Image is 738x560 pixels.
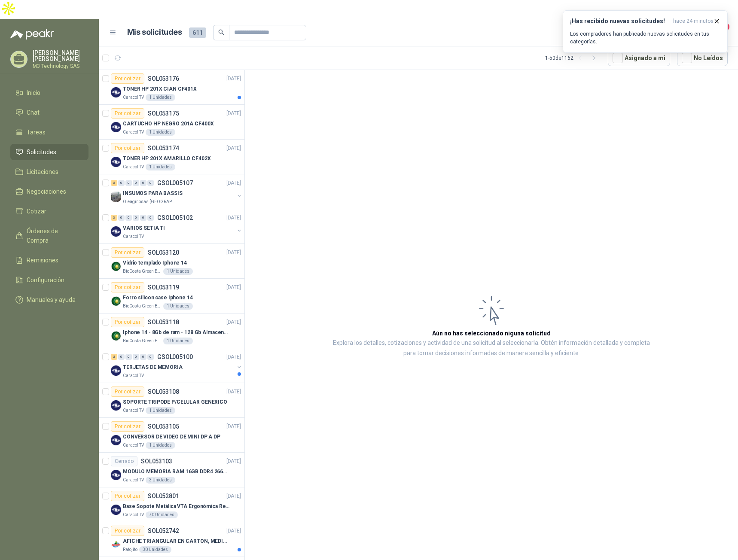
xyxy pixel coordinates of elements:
div: Por cotizar [111,143,144,153]
a: Chat [10,104,88,121]
div: 0 [125,215,132,221]
p: SOL053120 [148,250,179,256]
div: Por cotizar [111,282,144,292]
p: Patojito [123,546,137,553]
p: SOPORTE TRIPODE P/CELULAR GENERICO [123,398,227,406]
p: SOL053105 [148,423,179,429]
img: Company Logo [111,331,121,341]
a: Por cotizarSOL053119[DATE] Company LogoForro silicon case Iphone 14BioCosta Green Energy S.A.S1 U... [99,279,244,313]
div: 3 [111,215,117,221]
a: Licitaciones [10,164,88,180]
div: 1 Unidades [146,164,175,170]
a: Por cotizarSOL053108[DATE] Company LogoSOPORTE TRIPODE P/CELULAR GENERICOCaracol TV1 Unidades [99,383,244,418]
span: hace 24 minutos [673,18,714,25]
p: GSOL005100 [157,354,193,360]
div: 0 [133,354,139,360]
p: M3 Technology SAS [33,64,88,69]
img: Company Logo [111,539,121,550]
span: Licitaciones [27,167,58,177]
div: Por cotizar [111,247,144,258]
img: Logo peakr [10,29,54,40]
span: search [218,29,224,35]
img: Company Logo [111,157,121,167]
img: Company Logo [111,226,121,237]
div: 3 Unidades [146,477,175,484]
img: Company Logo [111,296,121,306]
p: [DATE] [226,249,241,257]
span: Configuración [27,275,64,285]
div: 30 Unidades [139,546,171,553]
p: SOL053103 [141,458,172,464]
img: Company Logo [111,470,121,480]
a: Tareas [10,124,88,140]
p: Base Sopote Metálica VTA Ergonómica Retráctil para Portátil [123,502,230,511]
div: 2 [111,180,117,186]
p: TONER HP 201X AMARILLO CF402X [123,155,211,163]
span: Inicio [27,88,40,97]
span: Chat [27,108,40,117]
p: Caracol TV [123,511,144,518]
p: CONVERSOR DE VIDEO DE MINI DP A DP [123,433,220,441]
p: Iphone 14 - 8Gb de ram - 128 Gb Almacenamiento [123,329,230,337]
div: 0 [140,215,146,221]
div: 0 [118,215,125,221]
div: 1 Unidades [163,268,193,275]
a: Por cotizarSOL053175[DATE] Company LogoCARTUCHO HP NEGRO 201A CF400XCaracol TV1 Unidades [99,105,244,140]
span: Tareas [27,128,46,137]
div: Cerrado [111,456,137,466]
p: SOL053119 [148,284,179,290]
p: SOL052742 [148,528,179,534]
a: Configuración [10,272,88,288]
p: [DATE] [226,527,241,535]
p: Caracol TV [123,129,144,136]
a: 2 0 0 0 0 0 GSOL005100[DATE] Company LogoTERJETAS DE MEMORIACaracol TV [111,352,243,379]
div: 1 Unidades [163,338,193,344]
img: Company Logo [111,400,121,411]
span: Remisiones [27,256,58,265]
a: Por cotizarSOL052801[DATE] Company LogoBase Sopote Metálica VTA Ergonómica Retráctil para Portáti... [99,487,244,522]
h1: Mis solicitudes [127,26,182,39]
img: Company Logo [111,87,121,97]
p: SOL053174 [148,145,179,151]
img: Company Logo [111,122,121,132]
div: 1 Unidades [146,94,175,101]
div: Por cotizar [111,421,144,432]
p: Caracol TV [123,164,144,170]
p: MODULO MEMORIA RAM 16GB DDR4 2666 MHZ - PORTATIL [123,468,230,476]
div: Por cotizar [111,491,144,501]
span: Solicitudes [27,147,56,157]
p: [DATE] [226,110,241,118]
p: [DATE] [226,492,241,500]
p: Los compradores han publicado nuevas solicitudes en tus categorías. [570,30,720,46]
a: CerradoSOL053103[DATE] Company LogoMODULO MEMORIA RAM 16GB DDR4 2666 MHZ - PORTATILCaracol TV3 Un... [99,453,244,487]
p: [DATE] [226,388,241,396]
p: BioCosta Green Energy S.A.S [123,303,162,310]
span: Manuales y ayuda [27,295,76,304]
p: Caracol TV [123,233,144,240]
a: 2 0 0 0 0 0 GSOL005107[DATE] Company LogoINSUMOS PARA BASSISOleaginosas [GEOGRAPHIC_DATA][PERSON_... [111,178,243,205]
div: 0 [147,180,154,186]
div: Por cotizar [111,387,144,397]
div: 0 [140,354,146,360]
div: 0 [125,354,132,360]
p: Oleaginosas [GEOGRAPHIC_DATA][PERSON_NAME] [123,198,177,205]
p: GSOL005107 [157,180,193,186]
a: Solicitudes [10,144,88,160]
div: Por cotizar [111,317,144,327]
div: Por cotizar [111,108,144,119]
img: Company Logo [111,435,121,445]
div: 1 Unidades [146,407,175,414]
p: BioCosta Green Energy S.A.S [123,268,162,275]
p: Caracol TV [123,442,144,449]
p: Caracol TV [123,372,144,379]
div: 0 [140,180,146,186]
p: SOL052801 [148,493,179,499]
p: SOL053176 [148,76,179,82]
a: Por cotizarSOL053120[DATE] Company LogoVidrio templado Iphone 14BioCosta Green Energy S.A.S1 Unid... [99,244,244,279]
a: Inicio [10,85,88,101]
a: Por cotizarSOL052742[DATE] Company LogoAFICHE TRIANGULAR EN CARTON, MEDIDAS 30 CM X 45 CMPatojito... [99,522,244,557]
button: ¡Has recibido nuevas solicitudes!hace 24 minutos Los compradores han publicado nuevas solicitudes... [563,10,728,53]
h3: ¡Has recibido nuevas solicitudes! [570,18,670,25]
p: SOL053175 [148,110,179,116]
p: TERJETAS DE MEMORIA [123,363,183,371]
